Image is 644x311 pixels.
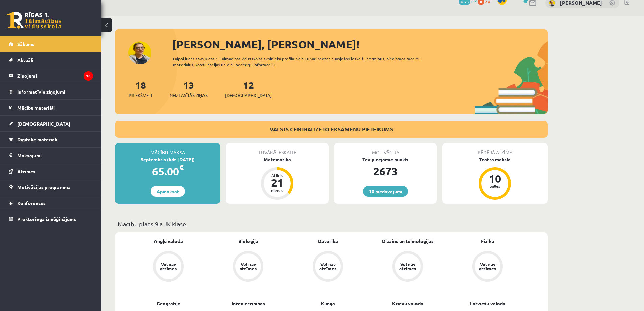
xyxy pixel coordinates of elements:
a: Apmaksāt [151,186,185,197]
a: Ķīmija [321,300,335,307]
a: Ziņojumi13 [9,68,93,84]
a: Angļu valoda [154,238,183,245]
div: 21 [267,177,287,188]
a: Dizains un tehnoloģijas [382,238,434,245]
a: Latviešu valoda [470,300,505,307]
a: Fizika [481,238,494,245]
div: [PERSON_NAME], [PERSON_NAME]! [172,36,548,52]
span: [DEMOGRAPHIC_DATA] [225,92,272,99]
div: Matemātika [226,156,329,163]
span: [DEMOGRAPHIC_DATA] [17,120,70,127]
span: Digitālie materiāli [17,136,57,142]
a: 10 piedāvājumi [363,186,408,197]
legend: Ziņojumi [17,68,93,84]
div: Motivācija [334,143,437,156]
a: Vēl nav atzīmes [368,251,448,283]
a: Bioloģija [238,238,258,245]
p: Mācību plāns 9.a JK klase [118,219,545,228]
a: Digitālie materiāli [9,132,93,147]
legend: Maksājumi [17,148,93,163]
i: 13 [84,71,93,81]
div: Mācību maksa [115,143,220,156]
div: Vēl nav atzīmes [318,262,337,271]
a: Vēl nav atzīmes [128,251,208,283]
a: VALSTS CENTRALIZĒTO EKSĀMENU PIETEIKUMS [270,126,393,133]
div: balles [485,184,505,188]
span: € [179,162,184,172]
a: Mācību materiāli [9,100,93,115]
div: Vēl nav atzīmes [159,262,178,271]
span: Mācību materiāli [17,105,55,111]
a: Krievu valoda [392,300,423,307]
legend: Informatīvie ziņojumi [17,84,93,99]
span: Sākums [17,41,34,47]
a: Informatīvie ziņojumi [9,84,93,99]
a: 18Priekšmeti [129,79,152,99]
a: Inženierzinības [232,300,265,307]
div: Laipni lūgts savā Rīgas 1. Tālmācības vidusskolas skolnieka profilā. Šeit Tu vari redzēt tuvojošo... [173,55,433,68]
div: Tuvākā ieskaite [226,143,329,156]
div: dienas [267,188,287,192]
span: Atzīmes [17,168,35,174]
a: Sākums [9,36,93,52]
span: Proktoringa izmēģinājums [17,216,76,222]
a: Vēl nav atzīmes [448,251,527,283]
div: Atlicis [267,173,287,177]
a: Ģeogrāfija [157,300,181,307]
div: Vēl nav atzīmes [398,262,417,271]
a: 12[DEMOGRAPHIC_DATA] [225,79,272,99]
div: Septembris (līdz [DATE]) [115,156,220,163]
a: Vēl nav atzīmes [288,251,368,283]
a: Maksājumi [9,148,93,163]
div: Teātra māksla [442,156,548,163]
div: 2673 [334,163,437,179]
div: 65.00 [115,163,220,179]
span: Neizlasītās ziņas [170,92,208,99]
div: Vēl nav atzīmes [239,262,258,271]
div: 10 [485,173,505,184]
span: Motivācijas programma [17,184,71,190]
a: Teātra māksla 10 balles [442,156,548,201]
span: Priekšmeti [129,92,152,99]
span: Konferences [17,200,46,206]
a: Vēl nav atzīmes [208,251,288,283]
span: Aktuāli [17,57,33,63]
div: Vēl nav atzīmes [478,262,497,271]
a: Proktoringa izmēģinājums [9,211,93,227]
a: 13Neizlasītās ziņas [170,79,208,99]
div: Tev pieejamie punkti [334,156,437,163]
a: Konferences [9,195,93,211]
a: Atzīmes [9,163,93,179]
a: Rīgas 1. Tālmācības vidusskola [7,12,62,29]
a: [DEMOGRAPHIC_DATA] [9,116,93,131]
a: Motivācijas programma [9,179,93,195]
div: Pēdējā atzīme [442,143,548,156]
a: Datorika [318,238,338,245]
a: Matemātika Atlicis 21 dienas [226,156,329,201]
a: Aktuāli [9,52,93,68]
